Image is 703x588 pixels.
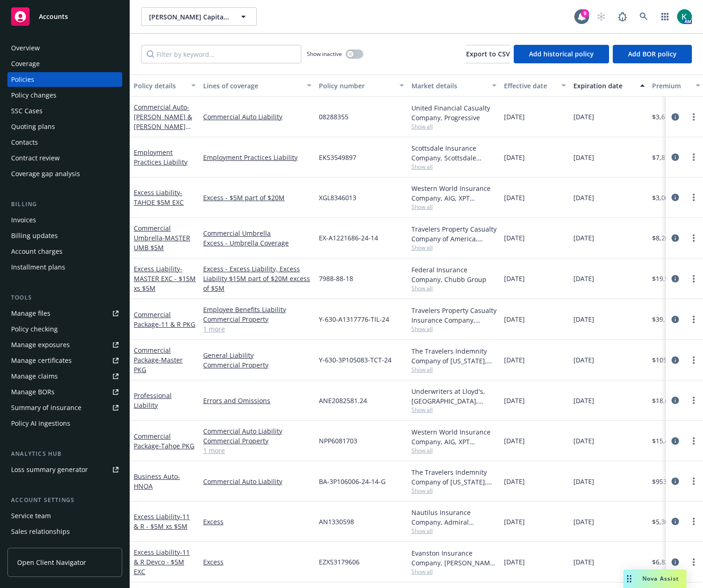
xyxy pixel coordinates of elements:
[581,9,589,18] div: 9
[652,436,685,446] span: $15,415.00
[504,557,525,567] span: [DATE]
[688,516,699,527] a: more
[529,49,594,58] span: Add historical policy
[11,56,40,71] div: Coverage
[159,320,195,329] span: - 11 & R PKG
[670,516,681,527] a: circleInformation
[411,163,497,171] span: Show all
[408,74,500,97] button: Market details
[642,575,679,582] span: Nova Assist
[688,273,699,284] a: more
[134,103,192,150] span: - [PERSON_NAME] & [PERSON_NAME] Family Children's Trust
[500,74,570,97] button: Effective date
[411,406,497,414] span: Show all
[11,119,55,134] div: Quoting plans
[134,310,195,329] a: Commercial Package
[411,122,497,130] span: Show all
[573,81,635,91] div: Expiration date
[504,112,525,122] span: [DATE]
[411,487,497,495] span: Show all
[613,7,632,26] a: Report a Bug
[411,427,497,447] div: Western World Insurance Company, AIG, XPT Specialty
[573,193,594,202] span: [DATE]
[307,50,342,58] span: Show inactive
[7,449,122,459] div: Analytics hub
[203,396,311,405] a: Errors and Omissions
[623,570,686,588] button: Nova Assist
[134,548,190,576] span: - 11 & R Devco - $5M EXC
[411,103,497,122] div: United Financial Casualty Company, Progressive
[411,284,497,292] span: Show all
[319,193,356,202] span: XGL8346013
[652,517,682,527] span: $5,306.00
[573,153,594,162] span: [DATE]
[7,72,122,87] a: Policies
[652,557,682,567] span: $6,825.00
[466,49,510,58] span: Export to CSV
[203,305,311,314] a: Employee Benefits Liability
[7,322,122,337] a: Policy checking
[7,166,122,181] a: Coverage gap analysis
[11,385,55,399] div: Manage BORs
[635,7,653,26] a: Search
[11,260,65,275] div: Installment plans
[411,81,486,91] div: Market details
[141,7,257,26] button: [PERSON_NAME] Capital Co.
[11,462,88,477] div: Loss summary generator
[670,111,681,122] a: circleInformation
[411,527,497,535] span: Show all
[652,112,682,122] span: $3,617.76
[688,435,699,447] a: more
[504,153,525,162] span: [DATE]
[11,508,51,523] div: Service team
[134,148,187,166] a: Employment Practices Liability
[7,260,122,275] a: Installment plans
[7,369,122,384] a: Manage claims
[670,435,681,447] a: circleInformation
[7,462,122,477] a: Loss summary generator
[134,264,196,293] a: Excess Liability
[203,193,311,202] a: Excess - $5M part of $20M
[203,436,311,446] a: Commercial Property
[134,391,172,410] a: Professional Liability
[11,244,62,259] div: Account charges
[652,153,682,162] span: $7,814.00
[203,264,311,293] a: Excess - Excess Liability, Excess Liability $15M part of $20M excess of $5M
[7,337,122,352] a: Manage exposures
[134,346,183,374] a: Commercial Package
[688,233,699,244] a: more
[7,200,122,209] div: Billing
[39,13,68,20] span: Accounts
[688,355,699,366] a: more
[134,264,196,293] span: - MASTER EXC - $15M xs $5M
[411,244,497,251] span: Show all
[411,366,497,374] span: Show all
[7,4,122,30] a: Accounts
[411,386,497,406] div: Underwriters at Lloyd's, [GEOGRAPHIC_DATA], [PERSON_NAME] of [GEOGRAPHIC_DATA], RT Specialty Insu...
[688,192,699,203] a: more
[203,517,311,527] a: Excess
[134,512,190,531] a: Excess Liability
[11,322,58,337] div: Policy checking
[573,436,594,446] span: [DATE]
[504,81,556,91] div: Effective date
[7,400,122,415] a: Summary of insurance
[203,426,311,436] a: Commercial Auto Liability
[411,447,497,454] span: Show all
[670,557,681,568] a: circleInformation
[203,324,311,334] a: 1 more
[11,72,34,87] div: Policies
[411,548,497,568] div: Evanston Insurance Company, [PERSON_NAME] Insurance, Amwins
[203,81,301,91] div: Lines of coverage
[504,436,525,446] span: [DATE]
[315,74,408,97] button: Policy number
[670,192,681,203] a: circleInformation
[670,273,681,284] a: circleInformation
[11,88,56,103] div: Policy changes
[7,496,122,505] div: Account settings
[7,213,122,227] a: Invoices
[466,45,510,63] button: Export to CSV
[504,355,525,365] span: [DATE]
[411,224,497,244] div: Travelers Property Casualty Company of America, Travelers Insurance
